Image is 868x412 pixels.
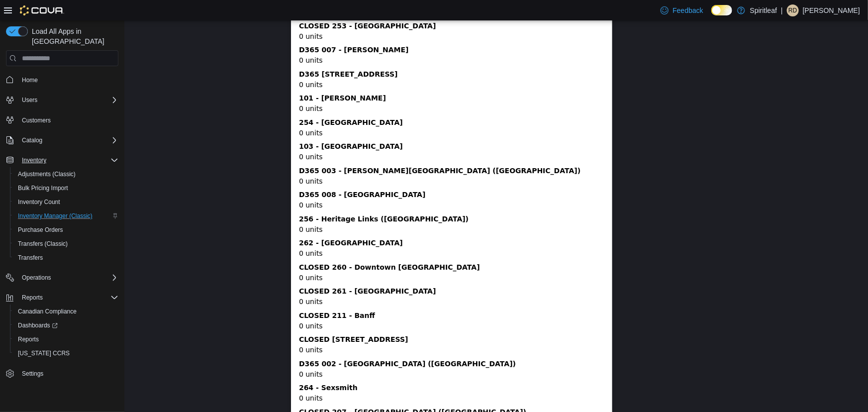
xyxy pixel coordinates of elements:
[2,153,122,167] button: Inventory
[175,388,402,396] a: CLOSED 207 - [GEOGRAPHIC_DATA] ([GEOGRAPHIC_DATA])
[175,195,344,203] a: 256 - Heritage Links ([GEOGRAPHIC_DATA])
[175,217,480,238] div: 0 units
[14,182,118,194] span: Bulk Pricing Import
[10,305,122,318] button: Canadian Compliance
[2,113,122,127] button: Customers
[788,4,797,16] span: RD
[175,0,480,21] div: 0 units
[14,196,64,208] a: Inventory Count
[657,0,707,20] a: Feedback
[175,50,274,58] a: D365 [STREET_ADDRESS]
[18,134,46,146] button: Catalog
[6,68,118,407] nav: Complex example
[18,349,70,357] span: [US_STATE] CCRS
[18,321,58,329] span: Dashboards
[10,223,122,237] button: Purchase Orders
[18,367,118,380] span: Settings
[175,290,480,311] div: 0 units
[18,94,118,106] span: Users
[175,291,251,299] a: CLOSED 211 - Banff
[14,210,96,222] a: Inventory Manager (Classic)
[20,5,64,15] img: Cova
[175,73,480,94] div: 0 units
[711,5,732,15] input: Dark Mode
[28,26,118,46] span: Load All Apps in [GEOGRAPHIC_DATA]
[175,122,279,130] a: 103 - [GEOGRAPHIC_DATA]
[18,154,118,166] span: Inventory
[175,170,301,178] b: D365 008 - [GEOGRAPHIC_DATA]
[175,387,480,408] div: 0 units
[10,346,122,360] button: [US_STATE] CCRS
[14,224,67,236] a: Purchase Orders
[18,74,42,86] a: Home
[22,136,42,144] span: Catalog
[18,272,118,284] span: Operations
[14,196,118,208] span: Inventory Count
[22,96,37,104] span: Users
[18,240,68,248] span: Transfers (Classic)
[14,306,118,317] span: Canadian Compliance
[14,252,118,264] span: Transfers
[14,238,118,250] span: Transfers (Classic)
[10,251,122,265] button: Transfers
[175,121,480,142] div: 0 units
[781,4,783,16] p: |
[14,347,74,359] a: [US_STATE] CCRS
[14,168,80,180] a: Adjustments (Classic)
[22,116,51,124] span: Customers
[18,134,118,146] span: Catalog
[175,267,312,275] a: CLOSED 261 - [GEOGRAPHIC_DATA]
[175,145,480,166] div: 0 units
[2,291,122,305] button: Reports
[175,25,285,33] a: D365 007 - [PERSON_NAME]
[18,226,63,234] span: Purchase Orders
[18,292,118,304] span: Reports
[10,332,122,346] button: Reports
[22,274,51,282] span: Operations
[14,224,118,236] span: Purchase Orders
[18,308,77,315] span: Canadian Compliance
[18,254,43,262] span: Transfers
[18,335,39,343] span: Reports
[750,4,777,16] p: Spiritleaf
[175,314,480,335] div: 0 units
[175,242,480,263] div: 0 units
[175,49,480,70] div: 0 units
[14,347,118,359] span: Washington CCRS
[175,339,391,347] b: D365 002 - [GEOGRAPHIC_DATA] ([GEOGRAPHIC_DATA])
[10,195,122,209] button: Inventory Count
[14,319,118,331] span: Dashboards
[2,271,122,285] button: Operations
[175,169,480,190] div: 0 units
[175,338,480,359] div: 0 units
[14,168,118,180] span: Adjustments (Classic)
[18,170,76,178] span: Adjustments (Classic)
[175,74,262,82] a: 101 - [PERSON_NAME]
[175,97,480,118] div: 0 units
[18,272,55,284] button: Operations
[18,94,41,106] button: Users
[175,218,279,226] a: 262 - [GEOGRAPHIC_DATA]
[14,333,43,345] a: Reports
[803,4,860,16] p: [PERSON_NAME]
[14,306,81,317] a: Canadian Compliance
[18,292,47,304] button: Reports
[175,146,456,154] a: D365 003 - [PERSON_NAME][GEOGRAPHIC_DATA] ([GEOGRAPHIC_DATA])
[14,182,72,194] a: Bulk Pricing Import
[22,294,43,302] span: Reports
[175,315,284,323] a: CLOSED [STREET_ADDRESS]
[175,363,233,371] a: 264 - Sexsmith
[175,1,312,9] a: CLOSED 253 - [GEOGRAPHIC_DATA]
